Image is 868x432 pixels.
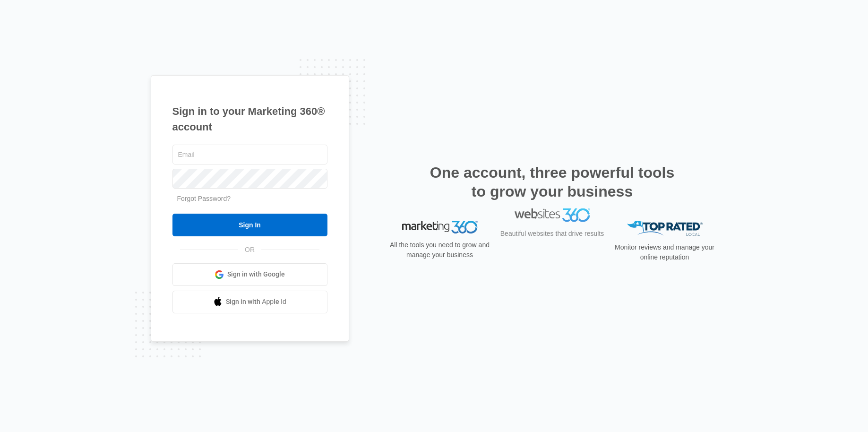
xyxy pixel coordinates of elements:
[427,163,678,201] h2: One account, three powerful tools to grow your business
[172,104,327,135] h1: Sign in to your Marketing 360® account
[172,145,327,164] input: Email
[515,221,590,234] img: Websites 360
[172,291,327,313] a: Sign in with Apple Id
[627,221,703,236] img: Top Rated Local
[227,269,285,279] span: Sign in with Google
[387,240,493,260] p: All the tools you need to grow and manage your business
[238,245,261,255] span: OR
[402,221,478,234] img: Marketing 360
[172,263,327,286] a: Sign in with Google
[499,241,605,251] p: Beautiful websites that drive results
[172,214,327,236] input: Sign In
[177,195,231,202] a: Forgot Password?
[226,297,286,307] span: Sign in with Apple Id
[612,242,718,262] p: Monitor reviews and manage your online reputation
